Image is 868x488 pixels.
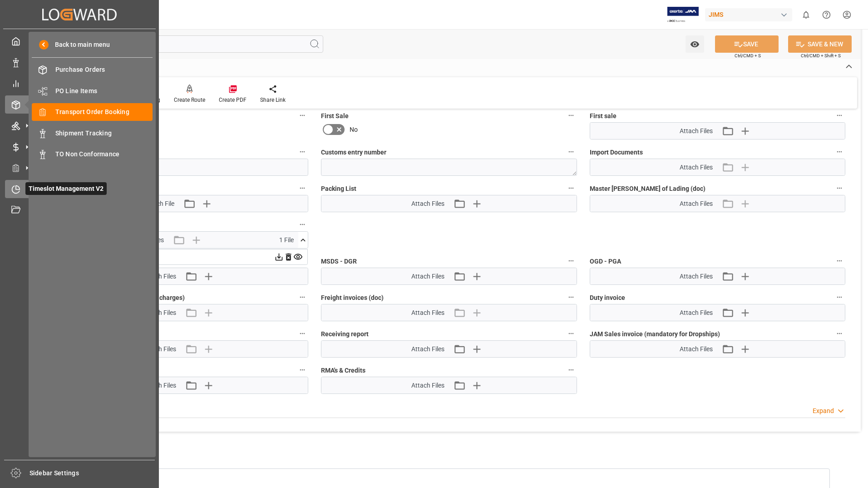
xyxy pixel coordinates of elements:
img: Exertis%20JAM%20-%20Email%20Logo.jpg_1722504956.jpg [667,7,699,23]
button: SAVE [715,35,779,53]
span: OGD - PGA [590,257,621,266]
span: Attach Files [680,308,713,318]
button: Packing List [565,182,577,194]
span: Ctrl/CMD + Shift + S [801,52,841,59]
span: Packing List [321,184,356,194]
a: Shipment Tracking [32,124,153,142]
div: 22-11309-US_25434766 RI.pdf [58,252,303,262]
a: Document Management [5,201,154,219]
a: Purchase Orders [32,61,153,79]
span: Attach Files [411,381,444,390]
button: Quote (Freight and/or any additional charges) [296,291,308,303]
span: MSDS - DGR [321,257,357,266]
span: Freight invoices (doc) [321,293,384,303]
button: open menu [686,35,704,53]
span: Transport Order Booking [55,107,153,117]
button: show 0 new notifications [796,5,816,25]
button: Import Documents [833,146,845,158]
span: No [350,125,358,134]
a: My Cockpit [5,32,154,50]
button: Customs entry number [565,146,577,158]
input: DD-MM-YYYY [53,159,308,176]
span: 1 File [279,235,294,245]
button: Master [PERSON_NAME] of Lading (doc) [833,182,845,194]
span: First Sale [321,111,349,121]
button: Help Center [816,5,837,25]
span: Attach Files [143,344,176,354]
button: Carrier /Forwarder claim [296,110,308,121]
button: Shipping Letter of Instructions [296,182,308,194]
a: PO Line Items [32,82,153,100]
span: Receiving report [321,329,369,339]
span: Sidebar Settings [30,468,155,478]
a: Data Management [5,53,154,71]
button: Duty invoice [833,291,845,303]
span: Timeslot Management V2 [25,182,107,195]
div: Create Route [174,96,205,104]
div: Create PDF [219,96,247,104]
span: PO Line Items [55,86,153,96]
span: First sale [590,111,616,121]
span: Duty invoice [590,293,625,303]
a: TO Non Conformance [32,145,153,163]
button: Proof of Delivery (POD) [296,364,308,376]
div: Share Link [260,96,286,104]
a: My Reports [5,75,154,92]
span: Shipment Tracking [55,129,153,138]
span: Attach Files [143,381,176,390]
button: MSDS - DGR [565,255,577,267]
button: Freight invoices (doc) [565,291,577,303]
span: Attach Files [411,272,444,281]
span: Attach Files [411,308,444,318]
button: OGD - PGA [833,255,845,267]
span: Attach Files [143,272,176,281]
span: Import Documents [590,148,643,157]
span: Master [PERSON_NAME] of Lading (doc) [590,184,705,194]
span: Attach File [144,199,174,209]
div: JIMS [705,8,792,21]
span: JAM Sales invoice (mandatory for Dropships) [590,329,720,339]
button: Invoice from the Supplier (doc) [296,219,308,230]
span: Attach Files [680,126,713,136]
span: Attach Files [411,344,444,354]
span: Ctrl/CMD + S [735,52,761,59]
button: SAVE & NEW [788,35,852,53]
span: Back to main menu [49,40,110,50]
div: Expand [813,406,834,416]
span: Attach Files [680,272,713,281]
button: Claim documents [296,328,308,339]
span: Purchase Orders [55,65,153,75]
button: First Sale [565,110,577,121]
span: Attach Files [680,199,713,209]
span: Attach Files [680,344,713,354]
a: Transport Order Booking [32,103,153,121]
a: Timeslot Management V2Timeslot Management V2 [5,180,154,198]
span: RMA's & Credits [321,366,365,375]
button: RMA's & Credits [565,364,577,376]
button: Receiving report [565,328,577,339]
button: Customs clearance date [296,146,308,158]
span: TO Non Conformance [55,149,153,159]
span: Attach Files [680,163,713,172]
button: JAM Sales invoice (mandatory for Dropships) [833,328,845,339]
span: Attach Files [143,308,176,318]
span: Customs entry number [321,148,386,157]
input: Search Fields [42,35,323,53]
button: First sale [833,110,845,121]
span: Attach Files [411,199,444,209]
button: JIMS [705,6,796,23]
